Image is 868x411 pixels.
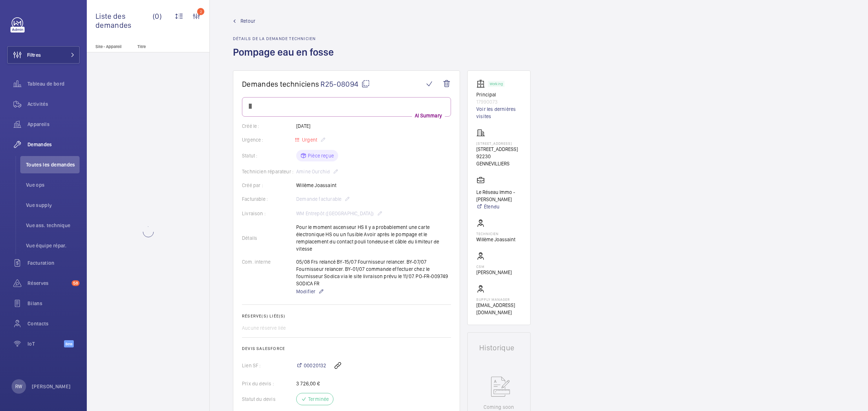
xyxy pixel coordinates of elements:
h1: Pompage eau en fosse [233,46,338,70]
span: Activités [27,100,80,108]
span: Vue ass. technique [26,222,80,229]
span: IoT [27,340,64,347]
span: R25-08094 [320,79,370,88]
p: [STREET_ADDRESS] [476,141,522,146]
p: RW [15,383,22,390]
h2: Devis Salesforce [242,346,451,351]
p: Titre [137,44,185,49]
span: Facturation [27,259,80,267]
a: Étendu [476,203,522,210]
p: Site - Appareil [87,44,135,49]
p: [PERSON_NAME] [476,269,512,276]
span: Demandes techniciens [242,79,319,88]
span: Retour [241,17,255,25]
p: Le Réseau Immo - [PERSON_NAME] [476,189,522,203]
a: Voir les dernières visites [476,105,522,120]
h2: Réserve(s) liée(s) [242,313,451,319]
p: Technicien [476,232,515,236]
img: elevator.svg [476,79,488,88]
span: Appareils [27,121,80,128]
span: Contacts [27,320,80,327]
span: 00020132 [304,362,326,369]
p: [PERSON_NAME] [32,383,71,390]
span: Bilans [27,300,80,307]
button: Filtres [7,46,80,64]
span: Vue équipe répar. [26,242,80,249]
span: Réserves [27,280,69,287]
p: Supply manager [476,297,522,302]
p: 17990073 [476,98,522,105]
span: 58 [72,280,80,286]
span: Vue ops [26,181,80,189]
p: Willème Joassaint [476,236,515,243]
p: Coming soon [484,403,514,411]
p: Working [490,83,503,85]
p: 92230 GENNEVILLIERS [476,153,522,167]
a: 00020132 [296,362,326,369]
span: Modifier [296,288,315,295]
p: CSM [476,264,512,269]
h1: Historique [479,344,519,351]
span: Demandes [27,141,80,148]
p: [STREET_ADDRESS] [476,146,522,153]
span: Tableau de bord [27,80,80,87]
span: Filtres [27,51,41,59]
p: [EMAIL_ADDRESS][DOMAIN_NAME] [476,302,522,316]
p: Principal [476,91,522,98]
span: Liste des demandes [95,12,153,30]
span: Vue supply [26,202,80,209]
span: Toutes les demandes [26,161,80,168]
p: AI Summary [412,112,445,119]
span: Beta [64,340,74,347]
h2: Détails de la demande technicien [233,36,338,41]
